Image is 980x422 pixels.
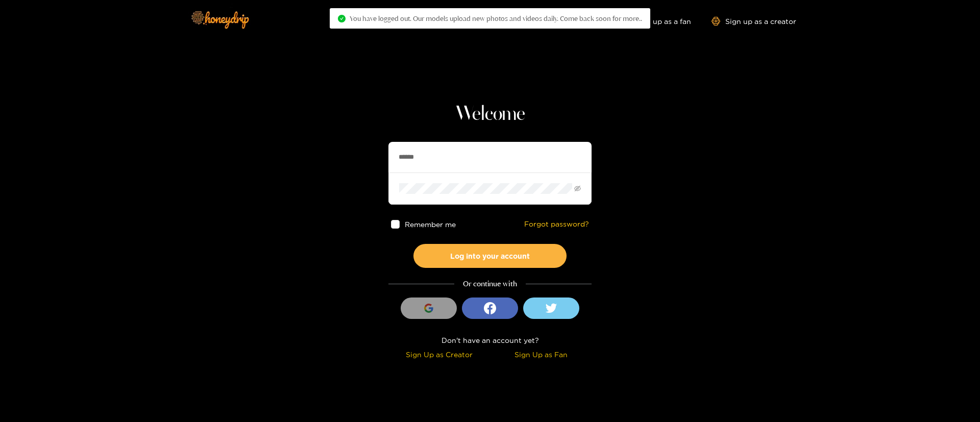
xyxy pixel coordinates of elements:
a: Forgot password? [524,220,589,229]
a: Sign up as a creator [712,17,796,26]
span: Remember me [405,220,456,228]
span: check-circle [338,15,346,22]
button: Log into your account [413,244,567,268]
div: Sign Up as Creator [391,349,487,360]
span: eye-invisible [574,185,581,192]
div: Sign Up as Fan [493,349,589,360]
div: Don't have an account yet? [388,334,592,346]
h1: Welcome [388,102,592,127]
a: Sign up as a fan [621,17,691,26]
span: You have logged out. Our models upload new photos and videos daily. Come back soon for more.. [350,14,642,22]
div: Or continue with [388,278,592,290]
